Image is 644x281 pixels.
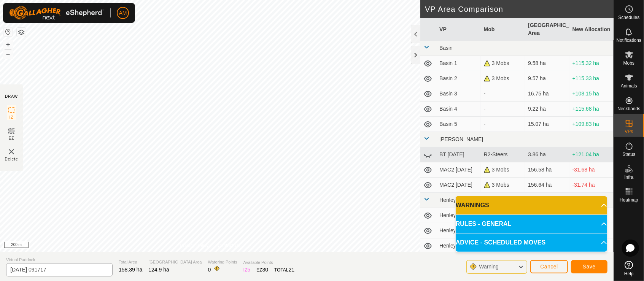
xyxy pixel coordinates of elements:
button: Cancel [530,260,568,273]
a: Contact Us [218,242,240,249]
p-accordion-header: RULES - GENERAL [456,215,607,233]
td: Henleys 2 [436,223,480,238]
div: IZ [243,266,250,274]
span: 158.39 ha [119,267,142,273]
td: 9.22 ha [525,102,569,117]
td: 156.64 ha [525,178,569,193]
span: RULES - GENERAL [456,219,512,229]
span: EZ [9,135,14,141]
div: R2-Steers [484,151,522,159]
a: Privacy Policy [180,242,209,249]
a: Help [614,258,644,279]
img: VP [7,147,16,156]
td: Basin 2 [436,71,480,86]
img: Gallagher Logo [9,6,104,20]
span: 5 [247,267,250,273]
span: Cancel [540,264,558,270]
h2: VP Area Comparison [425,5,614,14]
div: EZ [256,266,268,274]
td: Henleys 1 [436,208,480,223]
button: Reset Map [3,27,13,37]
td: Basin 1 [436,56,480,71]
span: [PERSON_NAME] [439,136,483,142]
p-accordion-header: ADVICE - SCHEDULED MOVES [456,233,607,252]
span: Henleys [439,197,459,203]
td: MAC2 [DATE] [436,162,480,178]
span: Infra [624,175,633,179]
span: IZ [10,114,14,120]
div: - [484,105,522,113]
td: +115.68 ha [569,102,614,117]
div: - [484,90,522,98]
span: Available Points [243,259,295,266]
div: TOTAL [274,266,294,274]
span: VPs [625,129,633,134]
span: Total Area [119,259,142,265]
th: VP [436,18,480,41]
td: 15.07 ha [525,117,569,132]
div: DRAW [5,94,18,99]
td: 156.58 ha [525,162,569,178]
td: -31.74 ha [569,178,614,193]
span: 21 [289,267,295,273]
span: 0 [208,267,211,273]
span: Warning [479,264,499,270]
span: AM [119,9,127,17]
td: 16.75 ha [525,86,569,102]
span: Basin [439,45,453,51]
button: Save [571,260,607,273]
button: Map Layers [17,28,26,37]
td: Basin 3 [436,86,480,102]
p-accordion-header: WARNINGS [456,196,607,214]
th: [GEOGRAPHIC_DATA] Area [525,18,569,41]
div: 3 Mobs [484,75,522,83]
td: BT [DATE] [436,147,480,162]
td: +121.04 ha [569,147,614,162]
span: [GEOGRAPHIC_DATA] Area [148,259,202,265]
div: - [484,120,522,128]
td: +108.15 ha [569,86,614,102]
span: WARNINGS [456,201,489,210]
td: 3.86 ha [525,147,569,162]
span: ADVICE - SCHEDULED MOVES [456,238,545,247]
span: Animals [621,84,637,88]
span: Notifications [617,38,641,43]
span: 124.9 ha [148,267,169,273]
th: Mob [481,18,525,41]
td: +109.83 ha [569,117,614,132]
div: 3 Mobs [484,59,522,67]
td: Henleys 3 [436,238,480,254]
span: Status [622,152,635,157]
span: Save [583,264,596,270]
td: -31.68 ha [569,162,614,178]
td: Basin 5 [436,117,480,132]
td: MAC2 [DATE] [436,178,480,193]
div: 3 Mobs [484,181,522,189]
button: + [3,40,13,49]
span: 30 [262,267,269,273]
span: Watering Points [208,259,237,265]
button: – [3,50,13,59]
span: Schedules [618,15,639,20]
span: Virtual Paddock [6,257,113,263]
td: +115.32 ha [569,56,614,71]
span: Heatmap [620,198,638,202]
span: Help [624,271,634,276]
td: Basin 4 [436,102,480,117]
div: 3 Mobs [484,166,522,174]
span: Mobs [623,61,634,65]
th: New Allocation [569,18,614,41]
td: 9.58 ha [525,56,569,71]
td: 9.57 ha [525,71,569,86]
span: Delete [5,156,18,162]
span: Neckbands [617,106,640,111]
td: +115.33 ha [569,71,614,86]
